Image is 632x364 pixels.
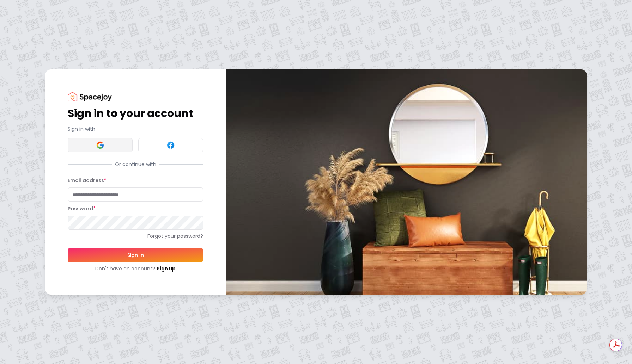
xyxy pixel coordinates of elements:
label: Email address [68,177,107,184]
p: Sign in with [68,125,203,132]
img: Google signin [96,141,104,149]
span: Or continue with [112,161,159,168]
img: Spacejoy Logo [68,92,112,101]
button: Sign In [68,248,203,262]
a: Sign up [157,265,176,272]
div: Don't have an account? [68,265,203,272]
img: banner [226,69,587,295]
img: Facebook signin [166,141,175,149]
h1: Sign in to your account [68,107,203,120]
label: Password [68,205,96,212]
a: Forgot your password? [68,233,203,240]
